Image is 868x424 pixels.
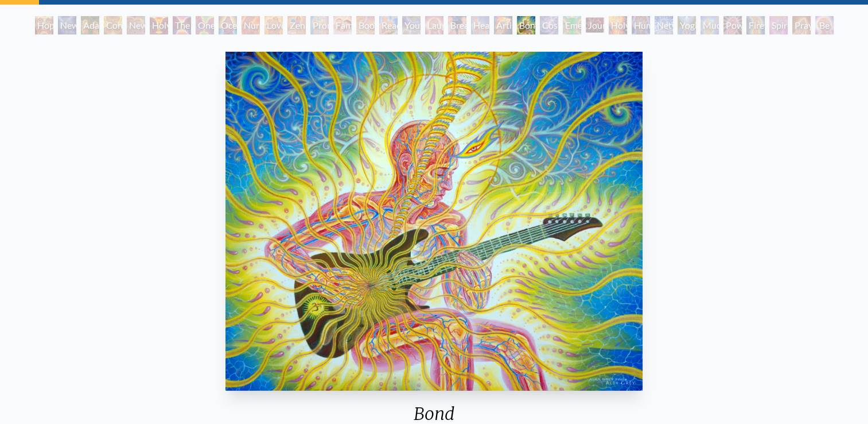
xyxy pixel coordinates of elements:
div: Networks [655,16,673,34]
div: Cosmic Lovers [540,16,558,34]
div: Breathing [448,16,466,34]
div: Young & Old [402,16,421,34]
div: Ocean of Love Bliss [219,16,237,34]
div: New Man [DEMOGRAPHIC_DATA]: [DEMOGRAPHIC_DATA] Mind [58,16,76,34]
div: New Man New Woman [127,16,145,34]
div: One Taste [196,16,214,34]
div: Laughing Man [425,16,443,34]
div: Emerald Grail [563,16,581,34]
div: Adam & Eve [81,16,99,34]
img: Bond-2004-Alex-Grey-watermarked.jpg [225,52,643,391]
div: Contemplation [104,16,122,34]
div: Firewalking [746,16,765,34]
div: Zena Lotus [287,16,306,34]
div: Hope [35,16,53,34]
div: Nursing [242,16,260,34]
div: Promise [310,16,329,34]
div: Love Circuit [264,16,283,34]
div: Reading [379,16,398,34]
div: Artist's Hand [494,16,512,34]
div: Yogi & the Möbius Sphere [678,16,696,34]
div: Mudra [700,16,719,34]
div: Power to the Peaceful [723,16,742,34]
div: Holy Grail [150,16,168,34]
div: Family [333,16,352,34]
div: Human Geometry [632,16,650,34]
div: Praying Hands [792,16,811,34]
div: Healing [471,16,489,34]
div: Boo-boo [356,16,375,34]
div: Journey of the Wounded Healer [586,16,604,34]
div: Be a Good Human Being [815,16,834,34]
div: Holy Fire [609,16,627,34]
div: Spirit Animates the Flesh [769,16,788,34]
div: Bond [517,16,535,34]
div: The Kiss [173,16,191,34]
